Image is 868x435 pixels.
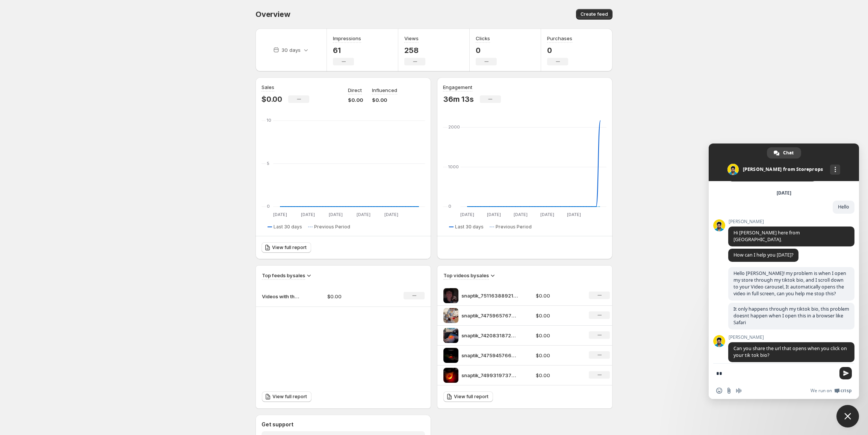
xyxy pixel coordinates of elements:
p: $0.00 [536,352,580,359]
p: $0.00 [262,95,282,104]
text: 0 [448,204,451,209]
a: View full report [262,391,312,402]
a: We run onCrisp [811,388,851,394]
p: 30 days [281,46,301,54]
text: [DATE] [460,212,474,217]
button: Create feed [576,9,612,20]
a: View full report [443,391,493,402]
span: [PERSON_NAME] [728,335,854,340]
p: 0 [476,46,497,55]
text: [DATE] [329,212,343,217]
text: [DATE] [514,212,528,217]
p: Influenced [372,86,397,94]
p: snaptik_7499319737227185439_v2 online-video-cuttercom [461,372,518,379]
p: snaptik_7511638892135615774_hd [461,292,518,299]
a: Close chat [836,405,859,427]
p: snaptik_7475965767201082654_hd online-video-cuttercom [461,312,518,319]
img: snaptik_7511638892135615774_hd [443,288,458,303]
span: Insert an emoji [716,388,722,394]
span: Create feed [581,11,608,17]
span: Previous Period [314,224,350,230]
textarea: Compose your message... [716,364,836,382]
span: Last 30 days [274,224,302,230]
h3: Engagement [443,83,472,91]
a: Chat [767,147,801,159]
h3: Clicks [476,35,490,42]
text: [DATE] [357,212,370,217]
text: 1000 [448,164,459,169]
span: Send a file [726,388,732,394]
span: Overview [256,10,290,19]
span: It only happens through my tiktok bio, this problem doesnt happen when I open this in a browser l... [733,306,849,326]
img: snaptik_7475965767201082654_hd online-video-cuttercom [443,308,458,323]
text: 5 [267,161,269,166]
text: [DATE] [567,212,581,217]
p: 258 [404,46,425,55]
p: $0.00 [348,96,363,104]
p: Direct [348,86,362,94]
span: View full report [454,394,488,400]
h3: Top feeds by sales [262,272,305,279]
text: [DATE] [540,212,554,217]
h3: Sales [262,83,274,91]
span: Audio message [736,388,742,394]
h3: Views [404,35,419,42]
p: $0.00 [536,292,580,299]
p: snaptik_7475945766473731374_hd [461,352,518,359]
text: 10 [267,118,271,123]
span: Crisp [841,388,851,394]
p: $0.00 [536,332,580,339]
text: [DATE] [487,212,501,217]
span: View full report [272,245,307,251]
p: Videos with the Plushie! [262,293,299,300]
p: 61 [333,46,361,55]
p: 36m 13s [443,95,474,104]
p: snaptik_7420831872705465643_hd [461,332,518,339]
h3: Purchases [547,35,572,42]
span: Hello [838,204,849,210]
img: snaptik_7420831872705465643_hd [443,328,458,343]
span: Chat [783,147,794,159]
text: [DATE] [301,212,315,217]
p: $0.00 [372,96,397,104]
span: Can you share the url that opens when you click on your tik tok bio? [733,345,847,358]
h3: Impressions [333,35,361,42]
span: Send [839,367,852,379]
text: 0 [267,204,270,209]
p: $0.00 [327,293,381,300]
span: Last 30 days [455,224,484,230]
p: 0 [547,46,572,55]
div: [DATE] [777,191,791,195]
h3: Top videos by sales [443,272,489,279]
text: [DATE] [273,212,287,217]
p: $0.00 [536,372,580,379]
span: How can I help you [DATE]? [733,252,793,258]
span: Hi [PERSON_NAME] here from [GEOGRAPHIC_DATA]. [733,230,800,243]
span: Previous Period [496,224,532,230]
img: snaptik_7475945766473731374_hd [443,348,458,363]
h3: Get support [262,421,293,428]
text: [DATE] [384,212,398,217]
img: snaptik_7499319737227185439_v2 online-video-cuttercom [443,368,458,383]
span: [PERSON_NAME] [728,219,854,224]
text: 2000 [448,124,460,130]
a: View full report [262,242,311,253]
p: $0.00 [536,312,580,319]
span: Hello [PERSON_NAME]! my problem is when I open my store through my tiktok bio, and I scroll down ... [733,270,846,297]
span: We run on [811,388,832,394]
span: View full report [272,394,307,400]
